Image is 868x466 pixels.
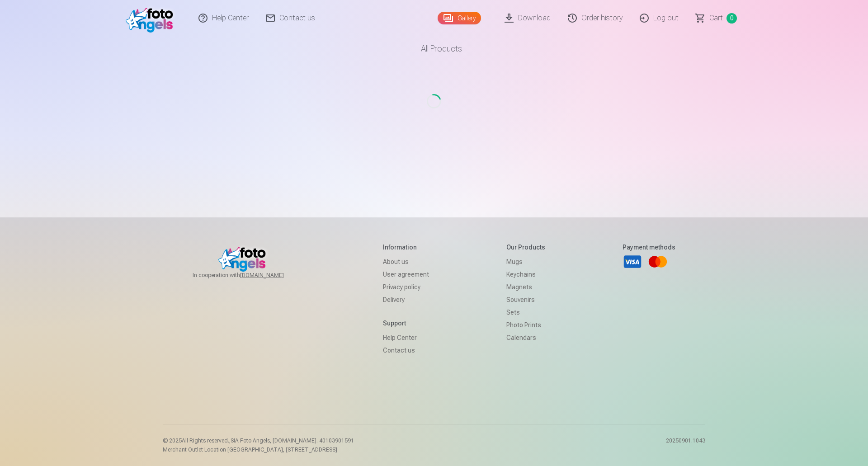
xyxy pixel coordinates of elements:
[506,293,545,306] a: Souvenirs
[506,268,545,281] a: Keychains
[383,255,429,268] a: About us
[666,437,705,453] p: 20250901.1043
[231,438,354,444] span: SIA Foto Angels, [DOMAIN_NAME]. 40103901591
[648,252,668,272] a: Mastercard
[126,4,178,33] img: /fa5
[396,36,473,61] a: All products
[383,268,429,281] a: User agreement
[726,13,737,24] span: 0
[383,281,429,293] a: Privacy policy
[383,319,429,328] h5: Support
[506,281,545,293] a: Magnets
[623,252,642,272] a: Visa
[709,13,723,24] span: Сart
[506,331,545,344] a: Calendars
[506,306,545,319] a: Sets
[163,446,354,453] p: Merchant Outlet Location [GEOGRAPHIC_DATA], [STREET_ADDRESS]
[506,255,545,268] a: Mugs
[506,319,545,331] a: Photo prints
[438,12,481,24] a: Gallery
[163,437,354,444] p: © 2025 All Rights reserved. ,
[506,243,545,252] h5: Our products
[383,293,429,306] a: Delivery
[383,344,429,357] a: Contact us
[383,243,429,252] h5: Information
[623,243,675,252] h5: Payment methods
[240,272,306,279] a: [DOMAIN_NAME]
[193,272,306,279] span: In cooperation with
[383,331,429,344] a: Help Center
